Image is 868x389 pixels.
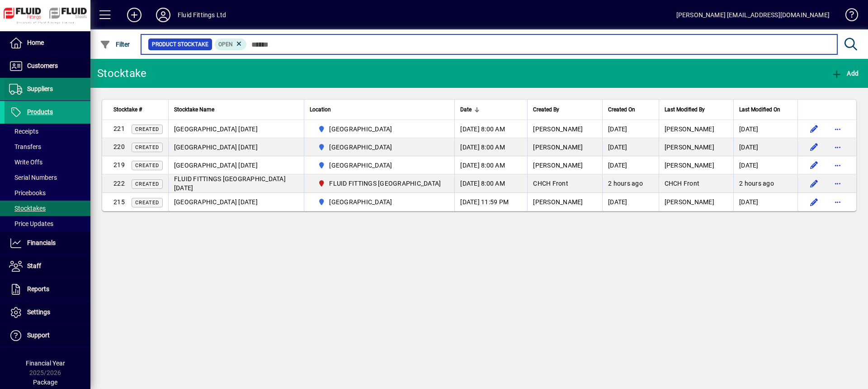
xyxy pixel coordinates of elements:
td: [DATE] 8:00 AM [454,138,527,156]
span: Date [460,105,472,115]
td: 2 hours ago [733,174,797,193]
span: Price Updates [9,220,53,227]
span: AUCKLAND [314,142,445,153]
div: Location [310,105,449,115]
button: Edit [807,140,821,154]
a: Knowledge Base [839,2,857,31]
td: [DATE] [733,156,797,174]
a: Reports [5,278,90,301]
td: [PERSON_NAME] [659,120,734,138]
span: Created [135,181,159,187]
span: Product Stocktake [152,40,208,49]
div: Stocktake Name [174,105,298,115]
span: Receipts [9,128,38,135]
mat-chip: Open Status: Open [215,38,247,50]
span: AUCKLAND [314,124,445,134]
span: Pricebooks [9,189,46,197]
div: Stocktake # [113,105,163,115]
td: [DATE] [602,138,659,156]
button: Edit [807,158,821,173]
span: [PERSON_NAME] [533,144,583,151]
span: Financial Year [26,360,65,367]
span: [PERSON_NAME] [533,125,583,133]
span: Stocktake # [113,105,142,115]
span: Created By [533,105,559,115]
span: Financials [27,239,56,246]
span: CHCH Front [533,180,568,187]
td: [PERSON_NAME] [659,138,734,156]
button: Edit [807,122,821,136]
td: [DATE] 8:00 AM [454,156,527,174]
div: Fluid Fittings Ltd [178,8,226,22]
button: More options [830,158,845,173]
span: 220 [113,143,125,150]
span: [GEOGRAPHIC_DATA] [DATE] [174,125,258,133]
span: Created On [608,105,635,115]
span: AUCKLAND [314,160,445,171]
a: Write Offs [5,154,90,170]
span: 219 [113,161,125,168]
td: [DATE] [733,120,797,138]
div: [PERSON_NAME] [EMAIL_ADDRESS][DOMAIN_NAME] [676,8,830,22]
span: FLUID FITTINGS [GEOGRAPHIC_DATA] [329,179,441,188]
button: Filter [98,36,132,53]
span: [GEOGRAPHIC_DATA] [329,197,392,207]
span: Serial Numbers [9,174,57,181]
span: Reports [27,285,49,293]
div: Stocktake [97,66,146,81]
td: [DATE] 11:59 PM [454,193,527,211]
td: [DATE] [602,193,659,211]
td: CHCH Front [659,174,734,193]
a: Home [5,32,90,54]
button: Add [829,65,861,82]
span: 222 [113,180,125,187]
span: Home [27,39,44,46]
span: AUCKLAND [314,197,445,207]
span: FLUID FITTINGS CHRISTCHURCH [314,178,445,189]
button: More options [830,140,845,154]
span: Location [310,105,331,115]
span: Staff [27,262,41,269]
span: Write Offs [9,158,42,166]
span: Created [135,126,159,132]
span: Customers [27,62,58,69]
td: [DATE] [733,138,797,156]
span: Filter [100,41,130,48]
a: Financials [5,232,90,255]
a: Stocktakes [5,201,90,216]
span: Transfers [9,143,41,150]
div: Date [460,105,522,115]
span: Open [218,41,233,48]
span: Created [135,144,159,150]
a: Transfers [5,139,90,154]
td: [PERSON_NAME] [659,193,734,211]
span: Created [135,163,159,168]
span: Add [831,70,859,77]
td: [DATE] 8:00 AM [454,174,527,193]
td: [PERSON_NAME] [659,156,734,174]
button: More options [830,195,845,209]
span: Last Modified By [665,105,705,115]
td: [DATE] [602,120,659,138]
a: Support [5,324,90,347]
span: Stocktake Name [174,105,214,115]
a: Staff [5,255,90,278]
button: Profile [149,7,178,23]
span: 215 [113,198,125,206]
a: Serial Numbers [5,170,90,185]
span: [PERSON_NAME] [533,162,583,169]
td: [DATE] [602,156,659,174]
button: Edit [807,176,821,191]
button: More options [830,176,845,191]
a: Price Updates [5,216,90,231]
span: Support [27,331,50,339]
a: Settings [5,301,90,324]
span: [GEOGRAPHIC_DATA] [DATE] [174,144,258,151]
td: 2 hours ago [602,174,659,193]
span: Stocktakes [9,205,46,212]
span: Settings [27,308,50,316]
span: [GEOGRAPHIC_DATA] [DATE] [174,198,258,206]
a: Suppliers [5,78,90,101]
span: [GEOGRAPHIC_DATA] [329,125,392,134]
td: [DATE] 8:00 AM [454,120,527,138]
